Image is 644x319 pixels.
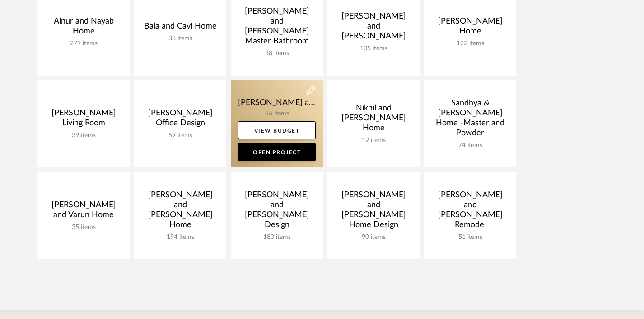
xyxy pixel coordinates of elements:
[431,142,509,149] div: 74 items
[335,45,412,52] div: 105 items
[431,233,509,241] div: 51 items
[141,35,219,43] div: 38 items
[45,108,122,132] div: [PERSON_NAME] Living Room
[238,50,316,57] div: 38 items
[238,6,316,50] div: [PERSON_NAME] and [PERSON_NAME] Master Bathroom
[335,103,412,137] div: Nikhil and [PERSON_NAME] Home
[238,190,316,233] div: [PERSON_NAME] and [PERSON_NAME] Design
[141,21,219,35] div: Bala and Cavi Home
[45,224,122,231] div: 35 items
[141,132,219,139] div: 59 items
[141,233,219,241] div: 194 items
[335,137,412,144] div: 12 items
[45,40,122,48] div: 279 items
[238,143,316,161] a: Open Project
[431,190,509,233] div: [PERSON_NAME] and [PERSON_NAME] Remodel
[238,233,316,241] div: 180 items
[45,200,122,224] div: [PERSON_NAME] and Varun Home
[335,11,412,45] div: [PERSON_NAME] and [PERSON_NAME]
[431,40,509,48] div: 122 items
[141,190,219,233] div: [PERSON_NAME] and [PERSON_NAME] Home
[335,233,412,241] div: 90 items
[335,190,412,233] div: [PERSON_NAME] and [PERSON_NAME] Home Design
[45,16,122,40] div: Alnur and Nayab Home
[238,121,316,139] a: View Budget
[141,108,219,132] div: [PERSON_NAME] Office Design
[45,132,122,139] div: 39 items
[431,98,509,142] div: Sandhya & [PERSON_NAME] Home -Master and Powder
[431,16,509,40] div: [PERSON_NAME] Home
